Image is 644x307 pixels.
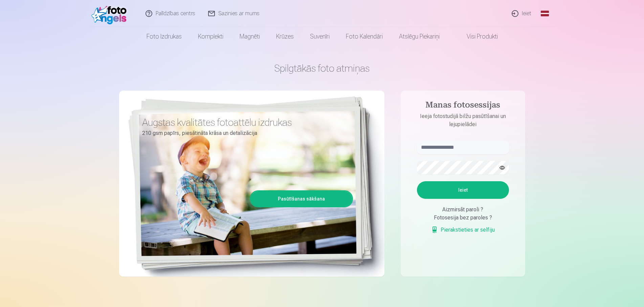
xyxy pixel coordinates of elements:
[142,128,348,138] p: 210 gsm papīrs, piesātināta krāsa un detalizācija
[138,27,190,46] a: Foto izdrukas
[268,27,302,46] a: Krūzes
[417,214,509,222] div: Fotosesija bez paroles ?
[417,181,509,199] button: Ieiet
[410,100,516,112] h4: Manas fotosessijas
[119,62,525,74] h1: Spilgtākās foto atmiņas
[431,226,495,234] a: Pierakstieties ar selfiju
[417,206,509,214] div: Aizmirsāt paroli ?
[448,27,506,46] a: Visi produkti
[231,27,268,46] a: Magnēti
[142,116,348,128] h3: Augstas kvalitātes fotoattēlu izdrukas
[91,3,130,24] img: /fa1
[302,27,338,46] a: Suvenīri
[190,27,231,46] a: Komplekti
[251,191,352,206] a: Pasūtīšanas sākšana
[391,27,448,46] a: Atslēgu piekariņi
[338,27,391,46] a: Foto kalendāri
[410,112,516,128] p: Ieeja fotostudijā bilžu pasūtīšanai un lejupielādei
